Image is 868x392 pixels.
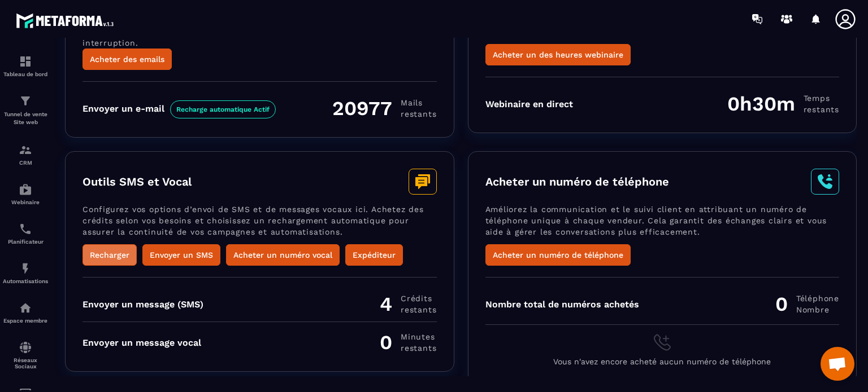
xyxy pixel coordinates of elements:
[83,175,192,188] h3: Outils SMS et Vocal
[821,347,854,381] div: Ouvrir le chat
[401,97,436,108] span: Mails
[485,204,840,244] p: Améliorez la communication et le suivi client en attribuant un numéro de téléphone unique à chaqu...
[3,46,48,86] a: formationformationTableau de bord
[19,341,32,354] img: social-network
[3,239,48,245] p: Planificateur
[19,262,32,275] img: automations
[142,244,220,266] button: Envoyer un SMS
[3,253,48,293] a: automationsautomationsAutomatisations
[485,175,669,188] h3: Acheter un numéro de téléphone
[3,214,48,253] a: schedulerschedulerPlanificateur
[485,244,631,266] button: Acheter un numéro de téléphone
[19,222,32,236] img: scheduler
[401,304,436,315] span: restants
[401,331,436,342] span: minutes
[3,135,48,174] a: formationformationCRM
[83,244,137,266] button: Recharger
[170,100,276,118] span: Recharge automatique Actif
[83,337,201,348] div: Envoyer un message vocal
[380,331,436,354] div: 0
[727,92,839,116] div: 0h30m
[3,174,48,214] a: automationsautomationsWebinaire
[380,292,436,316] div: 4
[485,44,631,65] button: Acheter un des heures webinaire
[83,299,203,310] div: Envoyer un message (SMS)
[83,49,172,70] button: Acheter des emails
[226,244,340,266] button: Acheter un numéro vocal
[775,292,839,316] div: 0
[401,342,436,354] span: restants
[19,301,32,315] img: automations
[332,96,436,120] div: 20977
[19,55,32,68] img: formation
[485,299,639,310] div: Nombre total de numéros achetés
[3,71,48,77] p: Tableau de bord
[804,93,839,104] span: Temps
[3,111,48,126] p: Tunnel de vente Site web
[19,143,32,157] img: formation
[19,94,32,108] img: formation
[796,304,839,315] span: Nombre
[83,204,437,244] p: Configurez vos options d’envoi de SMS et de messages vocaux ici. Achetez des crédits selon vos be...
[804,104,839,115] span: restants
[3,318,48,324] p: Espace membre
[3,278,48,284] p: Automatisations
[553,357,771,366] span: Vous n'avez encore acheté aucun numéro de téléphone
[3,357,48,369] p: Réseaux Sociaux
[19,183,32,196] img: automations
[401,108,436,120] span: restants
[3,199,48,205] p: Webinaire
[3,332,48,378] a: social-networksocial-networkRéseaux Sociaux
[83,103,276,114] div: Envoyer un e-mail
[401,293,436,304] span: Crédits
[16,10,118,31] img: logo
[3,293,48,332] a: automationsautomationsEspace membre
[796,293,839,304] span: Téléphone
[485,99,573,109] div: Webinaire en direct
[3,86,48,135] a: formationformationTunnel de vente Site web
[345,244,403,266] button: Expéditeur
[3,160,48,166] p: CRM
